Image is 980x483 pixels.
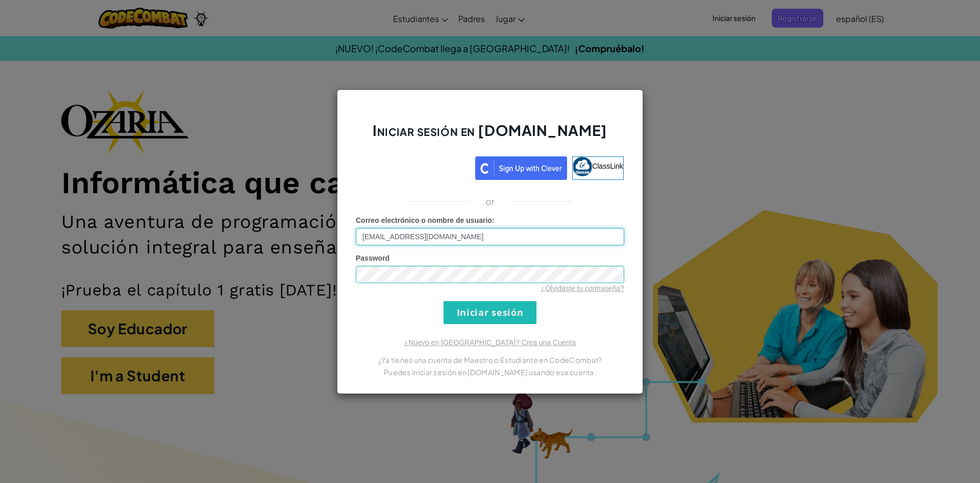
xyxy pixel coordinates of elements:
img: clever_sso_button@2x.png [475,156,567,180]
input: Iniciar sesión [444,301,536,324]
label: : [356,215,495,225]
p: or [485,195,495,208]
span: ClassLink [592,162,623,170]
span: Password [356,254,389,262]
span: Correo electrónico o nombre de usuario [356,216,492,224]
p: ¿Ya tienes una cuenta de Maestro o Estudiante en CodeCombat? [356,354,624,366]
a: ¿Nuevo en [GEOGRAPHIC_DATA]? Crea una Cuenta [404,338,576,347]
p: Puedes iniciar sesión en [DOMAIN_NAME] usando esa cuenta. [356,366,624,378]
img: classlink-logo-small.png [573,157,592,176]
h2: Iniciar sesión en [DOMAIN_NAME] [356,121,624,150]
iframe: Botón Iniciar sesión con Google [351,155,475,178]
a: ¿Olvidaste tu contraseña? [541,284,624,292]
